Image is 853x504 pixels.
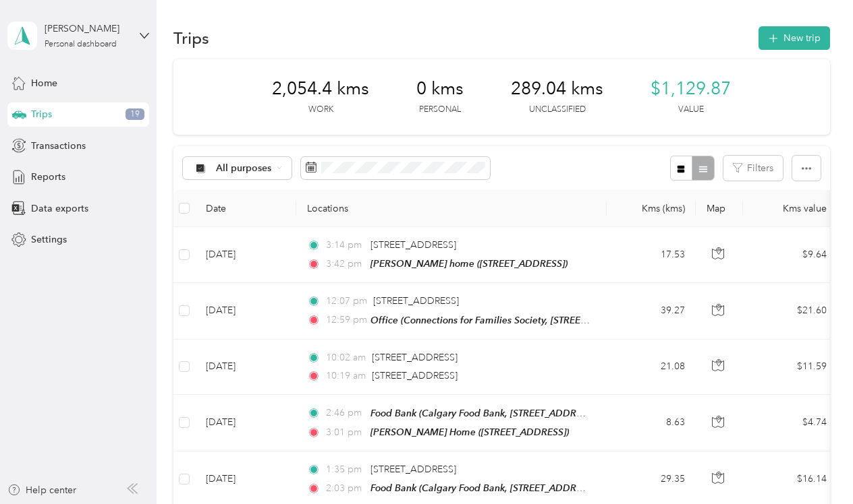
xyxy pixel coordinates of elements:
h1: Trips [173,31,209,45]
th: Kms (kms) [607,190,696,227]
span: 10:02 am [326,350,366,365]
span: [STREET_ADDRESS] [373,295,459,307]
p: Personal [419,104,461,116]
th: Locations [296,190,607,227]
span: Transactions [31,139,86,153]
span: 12:07 pm [326,294,367,309]
div: [PERSON_NAME] [45,22,129,36]
span: 289.04 kms [511,78,603,100]
p: Work [308,104,333,116]
p: Value [678,104,704,116]
td: 8.63 [607,395,696,451]
span: All purposes [216,164,272,173]
td: 39.27 [607,283,696,339]
span: 3:14 pm [326,238,364,253]
span: 1:35 pm [326,462,364,477]
span: 0 kms [416,78,464,100]
span: [STREET_ADDRESS] [370,239,456,251]
span: [PERSON_NAME] home ([STREET_ADDRESS]) [370,258,568,269]
span: Data exports [31,201,88,216]
td: [DATE] [195,340,296,395]
span: 2,054.4 kms [272,78,369,100]
span: 2:46 pm [326,406,364,420]
td: [DATE] [195,283,296,339]
span: Reports [31,170,65,184]
th: Map [696,190,743,227]
td: $9.64 [743,227,837,283]
span: Trips [31,107,52,121]
div: Personal dashboard [45,40,117,49]
span: [STREET_ADDRESS] [372,370,458,381]
span: 2:03 pm [326,481,364,496]
td: 17.53 [607,227,696,283]
span: 12:59 pm [326,313,364,327]
span: 3:42 pm [326,257,364,272]
td: $11.59 [743,340,837,395]
button: Filters [723,156,783,181]
span: 19 [126,108,144,121]
span: Settings [31,232,67,247]
th: Kms value [743,190,837,227]
span: [STREET_ADDRESS] [370,464,456,475]
span: Office (Connections for Families Society, [STREET_ADDRESS]) [370,315,638,326]
td: [DATE] [195,395,296,451]
th: Date [195,190,296,227]
td: [DATE] [195,227,296,283]
button: New trip [759,26,830,50]
td: $4.74 [743,395,837,451]
span: Food Bank (Calgary Food Bank, [STREET_ADDRESS]) [370,408,598,419]
span: [STREET_ADDRESS] [372,352,458,363]
span: [PERSON_NAME] Home ([STREET_ADDRESS]) [370,427,569,437]
span: 3:01 pm [326,425,364,440]
button: Help center [7,483,76,497]
p: Unclassified [529,104,586,116]
td: $21.60 [743,283,837,339]
span: 10:19 am [326,369,366,383]
span: Home [31,76,57,90]
span: $1,129.87 [651,78,731,100]
iframe: Everlance-gr Chat Button Frame [777,429,853,504]
td: 21.08 [607,340,696,395]
span: Food Bank (Calgary Food Bank, [STREET_ADDRESS]) [370,482,598,494]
